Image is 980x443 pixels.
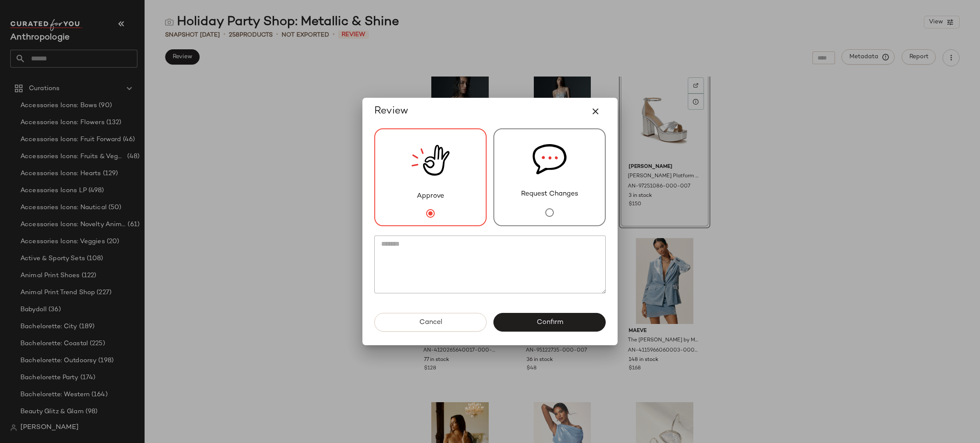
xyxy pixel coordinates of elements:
[417,191,444,202] span: Approve
[419,318,442,327] span: Cancel
[411,129,450,191] img: review_new_snapshot.RGmwQ69l.svg
[374,105,408,118] span: Review
[521,189,578,199] span: Request Changes
[536,318,563,327] span: Confirm
[533,129,567,189] img: svg%3e
[493,313,606,332] button: Confirm
[374,313,487,332] button: Cancel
